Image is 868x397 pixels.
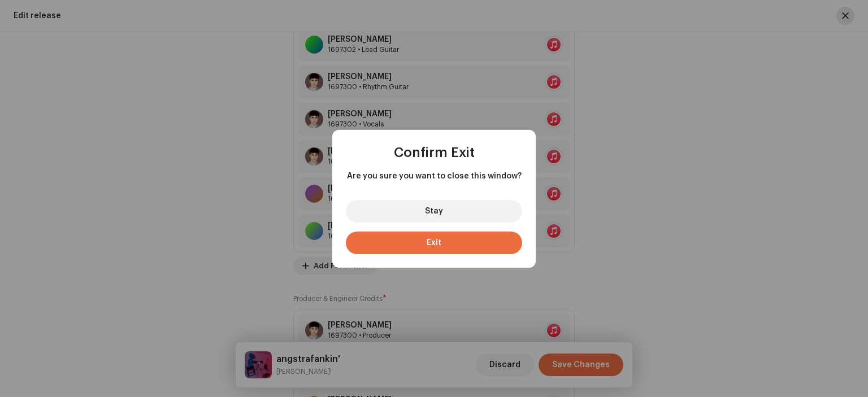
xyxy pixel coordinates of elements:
[346,200,522,223] button: Stay
[346,232,522,254] button: Exit
[394,146,475,159] span: Confirm Exit
[346,171,522,182] span: Are you sure you want to close this window?
[425,207,443,215] span: Stay
[427,239,441,247] span: Exit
